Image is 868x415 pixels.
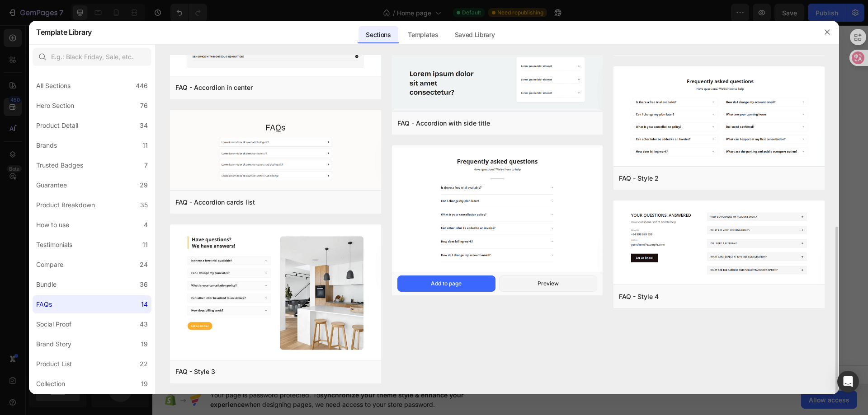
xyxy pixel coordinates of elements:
h2: Template Library [36,20,92,44]
div: Product Detail [36,120,78,131]
div: Hero Section [36,100,74,111]
div: Brand Story [36,339,71,350]
div: FAQ - Style 2 [619,173,659,184]
div: Generate layout [331,262,379,271]
div: Preview [538,280,559,288]
input: Email [110,131,257,156]
span: Join our community of pet parents and [125,79,303,91]
div: Compare [36,259,63,270]
img: faq1.png [392,146,603,274]
div: 11 [142,140,148,151]
div: Testimonials [36,239,72,250]
button: Add to page [397,275,495,292]
img: faq3.png [170,224,381,361]
div: FAQ - Style 3 [175,366,215,377]
div: Guarantee [36,180,67,191]
div: 446 [136,80,148,91]
div: GET [274,137,288,150]
div: Bundle [36,279,57,290]
span: THE NEW JOURNEY STARTS [103,24,294,73]
div: Add to page [431,280,462,288]
img: faqa7.png [170,110,381,192]
div: FAQs [36,299,52,310]
div: Social Proof [36,319,71,330]
div: 22 [140,359,148,369]
div: Add blank section [398,262,453,271]
span: then drag & drop elements [391,273,458,281]
div: 14 [141,299,148,310]
span: Add section [336,242,379,252]
div: 11 [142,239,148,250]
div: FAQ - Style 4 [619,291,659,302]
div: 19 [141,339,148,350]
div: FAQ - Accordion cards list [175,197,255,208]
div: All Sections [36,80,71,91]
div: Collection [36,378,65,389]
button: GET [257,131,305,155]
span: get 10% off your first order. [150,92,278,104]
div: Product List [36,359,72,369]
div: Choose templates [260,262,315,271]
div: 7 [144,160,148,171]
div: Product Breakdown [36,200,95,210]
div: Saved Library [448,26,502,44]
div: Brands [36,140,57,151]
img: faq2.png [613,66,825,168]
span: NOW [211,45,263,73]
img: faqa6.png [392,47,603,113]
div: 35 [140,200,148,210]
div: 29 [140,180,148,191]
span: inspired by CRO experts [256,273,318,281]
div: 34 [140,120,148,131]
span: from URL or image [330,273,379,281]
div: 19 [141,378,148,389]
div: 43 [140,319,148,330]
div: 76 [140,100,148,111]
img: faq4.png [613,201,825,286]
button: Preview [499,275,597,292]
div: Templates [401,26,445,44]
div: Trusted Badges [36,160,83,171]
div: 4 [144,219,148,230]
div: FAQ - Accordion in center [175,82,253,93]
div: Open Intercom Messenger [837,371,859,392]
div: FAQ - Accordion with side title [397,118,490,129]
input: E.g.: Black Friday, Sale, etc. [33,48,151,66]
div: Sections [359,26,398,44]
div: How to use [36,219,69,230]
div: 36 [140,279,148,290]
div: 24 [140,259,148,270]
